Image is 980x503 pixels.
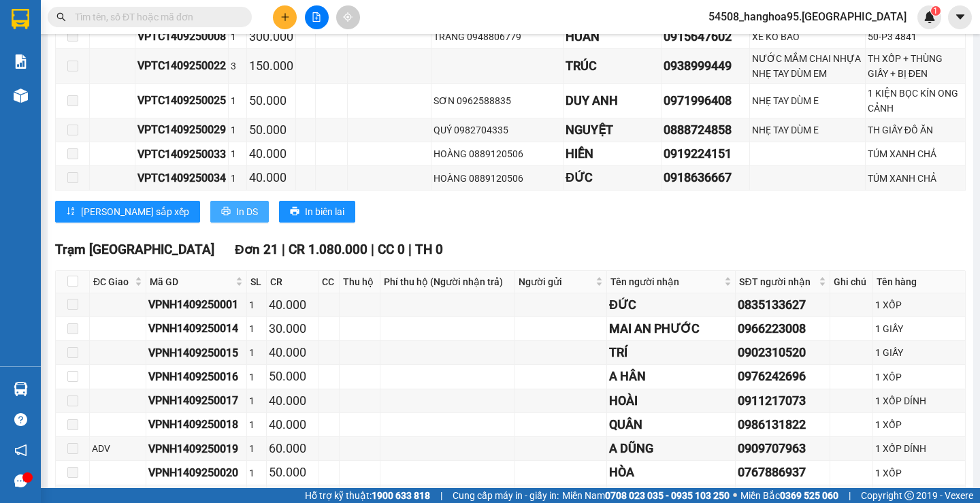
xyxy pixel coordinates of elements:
[609,439,733,458] div: A DŨNG
[875,345,963,360] div: 1 GIẤY
[148,416,244,433] div: VPNH1409250018
[137,92,226,109] div: VPTC1409250025
[249,321,264,336] div: 1
[519,274,593,289] span: Người gửi
[236,204,258,219] span: In DS
[146,365,247,389] td: VPNH1409250016
[135,84,229,118] td: VPTC1409250025
[221,206,231,217] span: printer
[562,488,730,503] span: Miền Nam
[249,393,264,408] div: 1
[609,295,733,314] div: ĐỨC
[150,274,233,289] span: Mã GD
[736,365,830,389] td: 0976242696
[434,29,561,44] div: TRANG 0948806779
[14,382,28,396] img: warehouse-icon
[146,413,247,437] td: VPNH1409250018
[664,91,747,110] div: 0971996408
[875,466,963,481] div: 1 XỐP
[148,464,244,481] div: VPNH1409250020
[948,5,972,29] button: caret-down
[66,206,76,217] span: sort-ascending
[146,293,247,317] td: VPNH1409250001
[249,27,293,46] div: 300.000
[954,11,966,23] span: caret-down
[607,293,736,317] td: ĐỨC
[231,146,244,161] div: 1
[610,274,721,289] span: Tên người nhận
[738,415,827,434] div: 0986131822
[135,25,229,49] td: VPTC1409250008
[736,437,830,461] td: 0909707963
[372,490,430,501] strong: 1900 633 818
[148,344,244,361] div: VPNH1409250015
[249,56,293,76] div: 150.000
[415,242,443,257] span: TH 0
[664,168,747,187] div: 0918636667
[609,463,733,482] div: HÒA
[868,123,963,137] div: TH GIẤY ĐỒ ĂN
[93,274,132,289] span: ĐC Giao
[343,12,353,22] span: aim
[137,121,226,138] div: VPTC1409250029
[434,93,561,108] div: SƠN 0962588835
[904,491,914,500] span: copyright
[607,341,736,365] td: TRÍ
[875,441,963,456] div: 1 XỐP DÍNH
[736,389,830,413] td: 0911217073
[336,5,360,29] button: aim
[148,296,244,313] div: VPNH1409250001
[875,370,963,385] div: 1 XÔP
[137,57,226,74] div: VPTC1409250022
[933,6,938,16] span: 1
[408,242,412,257] span: |
[269,439,316,458] div: 60.000
[868,29,963,44] div: 50-P3 4841
[135,166,229,190] td: VPTC1409250034
[231,93,244,108] div: 1
[249,144,293,163] div: 40.000
[279,201,355,223] button: printerIn biên lai
[55,201,200,223] button: sort-ascending[PERSON_NAME] sắp xếp
[453,488,559,503] span: Cung cấp máy in - giấy in:
[661,25,750,49] td: 0915647602
[269,463,316,482] div: 50.000
[607,365,736,389] td: A HÂN
[14,88,28,103] img: warehouse-icon
[736,341,830,365] td: 0902310520
[135,142,229,166] td: VPTC1409250033
[340,271,380,293] th: Thu hộ
[249,345,264,360] div: 1
[563,166,661,190] td: ĐỨC
[146,317,247,341] td: VPNH1409250014
[664,120,747,140] div: 0888724858
[566,168,659,187] div: ĐỨC
[137,146,226,163] div: VPTC1409250033
[305,204,344,219] span: In biên lai
[231,171,244,186] div: 1
[566,91,659,110] div: DUY ANH
[563,142,661,166] td: HIỀN
[231,59,244,74] div: 3
[75,10,235,25] input: Tìm tên, số ĐT hoặc mã đơn
[81,204,189,219] span: [PERSON_NAME] sắp xếp
[148,320,244,337] div: VPNH1409250014
[661,142,750,166] td: 0919224151
[249,370,264,385] div: 1
[736,413,830,437] td: 0986131822
[752,93,863,108] div: NHẸ TAY DÙM E
[371,242,374,257] span: |
[318,271,340,293] th: CC
[269,391,316,410] div: 40.000
[289,242,367,257] span: CR 1.080.000
[875,417,963,432] div: 1 XỐP
[137,28,226,45] div: VPTC1409250008
[875,297,963,312] div: 1 XỐP
[738,295,827,314] div: 0835133627
[607,413,736,437] td: QUÂN
[664,27,747,46] div: 0915647602
[249,466,264,481] div: 1
[247,271,267,293] th: SL
[661,166,750,190] td: 0918636667
[269,295,316,314] div: 40.000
